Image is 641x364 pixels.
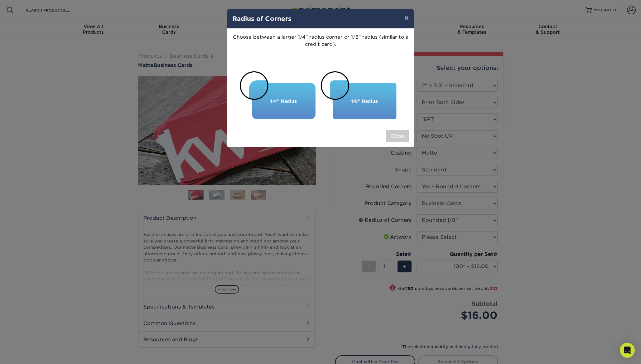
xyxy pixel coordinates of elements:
button: Close [386,130,409,142]
p: Choose between a larger 1/4" radius corner or 1/8" radius (similar to a credit card). [227,29,414,60]
img: Corner Radius Examples [232,70,409,120]
div: Open Intercom Messenger [620,343,635,358]
h4: Radius of Corners [232,14,409,23]
button: × [399,9,414,26]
